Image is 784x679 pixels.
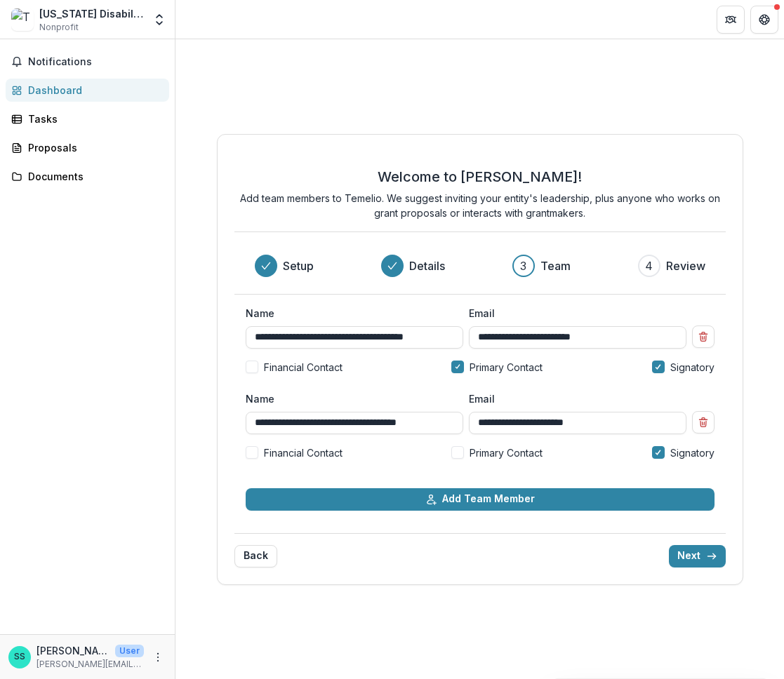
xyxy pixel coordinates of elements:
span: Nonprofit [39,21,79,34]
span: Primary Contact [470,445,543,460]
h2: Welcome to [PERSON_NAME]! [378,168,582,185]
label: Name [246,391,455,406]
a: Documents [6,165,169,188]
p: User [115,645,144,657]
span: Financial Contact [264,445,343,460]
button: Open entity switcher [150,6,169,34]
img: Tennessee Disability Coalition [11,8,34,31]
a: Proposals [6,136,169,159]
div: Tasks [28,112,158,126]
div: Dashboard [28,83,158,98]
div: Documents [28,169,158,184]
label: Email [469,306,678,321]
p: [PERSON_NAME] [36,643,109,658]
button: Remove team member [692,411,715,433]
span: Signatory [670,360,715,375]
button: Next [669,545,726,567]
h3: Review [666,257,705,274]
button: Notifications [6,51,169,73]
div: Progress [255,255,705,277]
span: Signatory [670,445,715,460]
button: Partners [717,6,745,34]
h3: Details [409,257,445,274]
span: Financial Contact [264,360,343,375]
h3: Team [540,257,571,274]
span: Notifications [28,56,164,68]
h3: Setup [283,257,314,274]
div: [US_STATE] Disability Coalition [39,6,144,21]
div: 4 [645,257,653,274]
button: Remove team member [692,325,715,348]
span: Primary Contact [470,360,543,375]
div: Sarah Sampson [14,652,25,661]
a: Dashboard [6,79,169,102]
button: Back [234,545,277,567]
button: More [150,649,166,666]
div: 3 [520,257,526,274]
label: Name [246,306,455,321]
button: Get Help [750,6,778,34]
button: Add Team Member [246,488,715,511]
a: Tasks [6,107,169,130]
p: [PERSON_NAME][EMAIL_ADDRESS][DOMAIN_NAME] [36,658,144,671]
p: Add team members to Temelio. We suggest inviting your entity's leadership, plus anyone who works ... [234,191,726,220]
div: Proposals [28,140,158,155]
label: Email [469,391,678,406]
